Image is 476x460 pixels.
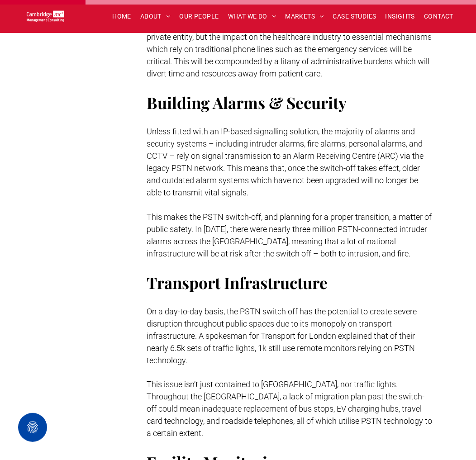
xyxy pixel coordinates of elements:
a: HOME [108,9,136,24]
a: MARKETS [281,9,328,24]
img: Go to Homepage [27,10,64,22]
a: CASE STUDIES [328,9,381,24]
a: ABOUT [136,9,175,24]
a: CONTACT [419,9,458,24]
a: WHAT WE DO [224,9,281,24]
span: On a day-to-day basis, the PSTN switch off has the potential to create severe disruption througho... [147,307,417,365]
span: Unless fitted with an IP-based signalling solution, the majority of alarms and security systems –... [147,127,424,197]
span: This makes the PSTN switch-off, and planning for a proper transition, a matter of public safety. ... [147,212,432,258]
span: This issue isn’t just contained to [GEOGRAPHIC_DATA], nor traffic lights. Throughout the [GEOGRAP... [147,380,432,438]
a: INSIGHTS [381,9,419,24]
a: Your Business Transformed | Cambridge Management Consulting [27,12,64,21]
span: Transport Infrastructure [147,272,328,293]
a: OUR PEOPLE [175,9,223,24]
span: Building Alarms & Security [147,92,347,113]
